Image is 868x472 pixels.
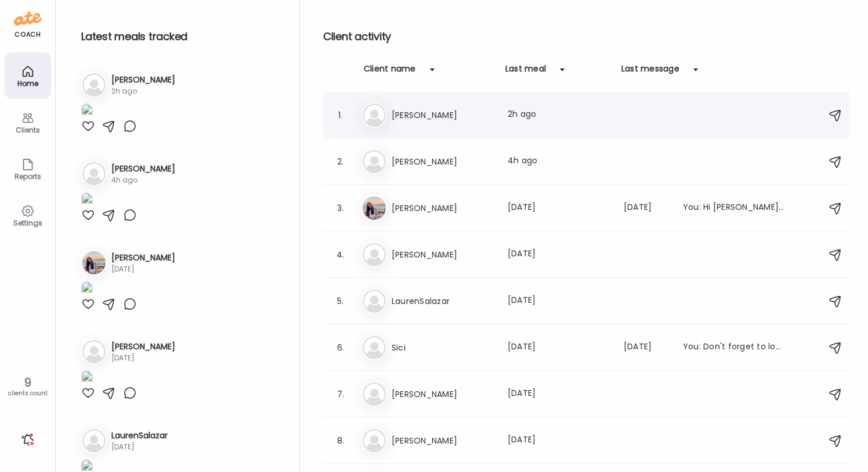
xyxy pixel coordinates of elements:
img: bg-avatar-default.svg [363,243,386,266]
h3: [PERSON_NAME] [392,387,494,401]
div: Last meal [505,63,546,81]
h3: [PERSON_NAME] [392,434,494,448]
div: 4h ago [111,175,175,185]
div: 3. [334,201,348,215]
div: [DATE] [508,294,610,308]
h3: LaurenSalazar [111,430,168,442]
img: bg-avatar-default.svg [363,382,386,406]
div: 7. [334,387,348,401]
div: Client name [364,63,416,81]
img: bg-avatar-default.svg [82,162,106,185]
img: images%2FGNyCu3cYx8WY8IcGJjumeHKhbsO2%2Fyu74Qqy2eESFaXJpYTnc%2FSLLgkCNfZOqTxz4exyao_1080 [81,281,93,297]
div: 2h ago [508,108,610,122]
img: ate [14,9,42,28]
div: You: Hi [PERSON_NAME]! Can you update your food logs pretty pleeeease? :) [683,201,785,215]
h3: [PERSON_NAME] [392,248,494,262]
div: 2h ago [111,86,175,96]
img: bg-avatar-default.svg [363,429,386,452]
div: coach [15,30,41,40]
img: bg-avatar-default.svg [363,103,386,127]
img: images%2FrSH95L2TOwNVdMkyIXuTSGTyVf72%2FRyvJ190TCl7fuKvjcDCd%2Fqpc2CfEUREhKaSL0Ag00_1080 [81,370,93,386]
div: 9 [4,376,51,389]
div: [DATE] [111,353,175,363]
img: bg-avatar-default.svg [82,429,106,452]
img: bg-avatar-default.svg [82,73,106,96]
div: 4h ago [508,155,610,169]
h3: LaurenSalazar [392,294,494,308]
div: 2. [334,155,348,169]
div: [DATE] [624,201,669,215]
div: [DATE] [508,434,610,448]
h3: [PERSON_NAME] [392,201,494,215]
h3: [PERSON_NAME] [111,341,175,353]
h3: [PERSON_NAME] [111,252,175,264]
div: [DATE] [508,201,610,215]
div: [DATE] [111,442,168,452]
img: bg-avatar-default.svg [82,340,106,363]
h3: [PERSON_NAME] [111,163,175,175]
h3: [PERSON_NAME] [111,74,175,86]
img: avatars%2FGNyCu3cYx8WY8IcGJjumeHKhbsO2 [82,251,106,274]
h3: [PERSON_NAME] [392,108,494,122]
div: Home [7,80,49,87]
div: [DATE] [508,248,610,262]
img: images%2FA9GghMwtigScxU1LTr3Vioo8pcE2%2Frrm9rglGJa2iTPtQQDBY%2FVvOgOXLFb20DzN6OV2zN_1080 [81,192,93,208]
div: [DATE] [508,341,610,355]
div: Settings [7,219,49,227]
div: [DATE] [624,341,669,355]
div: 8. [334,434,348,448]
div: 5. [334,294,348,308]
img: avatars%2FGNyCu3cYx8WY8IcGJjumeHKhbsO2 [363,196,386,220]
img: images%2FYRpqHssllzNLVA3EkXfLb04zFx22%2FNI3Q1GP9bNjIujk5RhvP%2FejfJDFOHOay2JePDzHhL_1080 [81,103,93,119]
h3: [PERSON_NAME] [392,155,494,169]
div: [DATE] [111,264,175,274]
div: clients count [4,389,51,398]
div: 4. [334,248,348,262]
div: 6. [334,341,348,355]
div: 1. [334,108,348,122]
img: bg-avatar-default.svg [363,336,386,359]
h3: Sici [392,341,494,355]
h2: Client activity [323,28,849,45]
div: Reports [7,173,49,180]
img: bg-avatar-default.svg [363,150,386,173]
h2: Latest meals tracked [81,28,281,45]
div: [DATE] [508,387,610,401]
div: You: Don't forget to log your food when you have a chance! [683,341,785,355]
div: Last message [621,63,679,81]
img: bg-avatar-default.svg [363,289,386,313]
div: Clients [7,126,49,134]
